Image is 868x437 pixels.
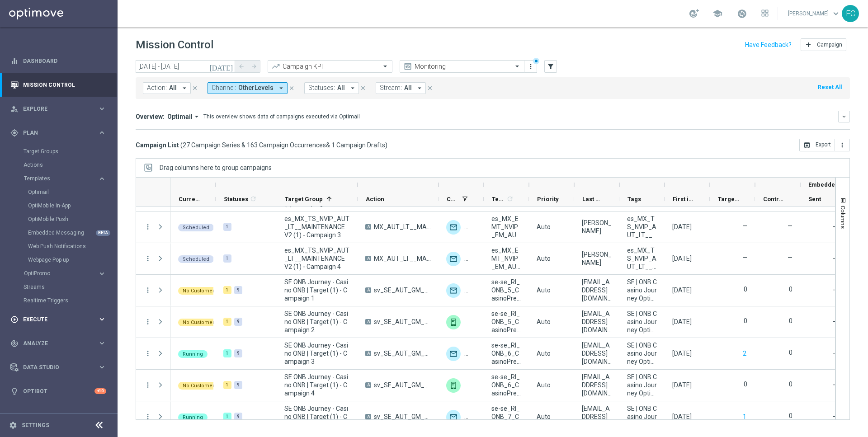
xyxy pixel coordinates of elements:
[788,254,793,262] label: —
[627,404,657,429] span: SE | ONB Casino Journey Optimail, SE ONB Journey - Casino ONB | Target (1)
[160,164,272,171] div: Row Groups
[672,381,692,389] div: 29 Aug 2025, Friday
[98,315,106,324] i: keyboard_arrow_right
[23,49,106,73] a: Dashboard
[464,220,479,235] img: OtherLevels
[537,381,551,389] span: Auto
[446,315,461,329] div: OtherLevels
[380,84,402,92] span: Stream:
[537,196,559,202] span: Priority
[98,128,106,137] i: keyboard_arrow_right
[839,141,846,149] i: more_vert
[10,388,107,395] div: lightbulb Optibot +10
[672,349,692,357] div: 29 Aug 2025, Friday
[789,285,793,293] label: 0
[234,318,242,326] div: 9
[627,341,657,366] span: SE | ONB Casino Journey Optimail, SE ONB Journey - Casino ONB | Target (1)
[374,381,431,389] span: sv_SE_AUT_GM_ONBOARDING
[192,85,198,91] i: close
[788,222,793,230] label: —
[234,349,242,357] div: 9
[838,111,850,122] button: keyboard_arrow_down
[144,413,152,421] button: more_vert
[789,317,793,325] label: 0
[23,365,98,370] span: Data Studio
[28,216,94,223] a: OptiMobile Push
[10,340,107,347] button: track_changes Analyze keyboard_arrow_right
[144,318,152,326] i: more_vert
[98,339,106,348] i: keyboard_arrow_right
[10,316,107,323] div: play_circle_outline Execute keyboard_arrow_right
[183,288,217,294] span: No Customers
[284,404,350,429] span: SE ONB Journey - Casino ONB | Target (1) - Campaign 5
[288,83,296,93] button: close
[284,246,350,271] span: es_MX_TS_NVIP_AUT_LT__MAINTENANCE V2 (1) - Campaign 4
[144,349,152,357] i: more_vert
[337,84,345,92] span: All
[374,349,431,357] span: sv_SE_AUT_GM_ONBOARDING
[833,318,838,325] span: —
[94,388,106,394] div: +10
[178,318,222,326] colored-tag: No Customers
[505,194,514,204] span: Calculate column
[787,7,842,20] a: [PERSON_NAME]keyboard_arrow_down
[374,286,431,294] span: sv_SE_AUT_GM_ONBOARDING
[400,60,524,73] ng-select: Monitoring
[208,60,235,74] button: [DATE]
[833,287,838,294] span: —
[143,82,191,94] button: Action: All arrow_drop_down
[23,73,106,97] a: Mission Control
[144,254,152,263] button: more_vert
[193,113,201,121] i: arrow_drop_down
[183,383,217,389] span: No Customers
[446,347,461,361] img: Optimail
[24,161,94,169] a: Actions
[308,84,335,92] span: Statuses:
[10,364,107,371] div: Data Studio keyboard_arrow_right
[10,339,98,348] div: Analyze
[178,349,208,358] colored-tag: Running
[547,62,555,70] i: filter_alt
[167,113,193,121] span: Optimail
[582,250,612,267] div: Adriano Costa
[28,243,94,250] a: Web Push Notifications
[712,9,722,19] span: school
[23,379,94,403] a: Optibot
[179,196,200,202] span: Current Status
[349,84,357,92] i: arrow_drop_down
[28,229,94,236] a: Embedded Messaging
[10,81,107,89] button: Mission Control
[10,379,106,403] div: Optibot
[582,278,612,302] div: nitzan_l@optimove.com
[582,341,612,366] div: nitzan_l@optimove.com
[180,141,183,149] span: (
[136,60,235,73] input: Select date range
[799,139,835,151] button: open_in_browser Export
[24,271,89,276] span: OptiPromo
[803,141,811,149] i: open_in_browser
[537,318,551,325] span: Auto
[374,223,431,231] span: MX_AUT_LT__MAINTENANCE
[96,230,110,236] div: BETA
[24,176,98,181] div: Templates
[28,226,117,240] div: Embedded Messaging
[24,280,117,294] div: Streams
[427,85,433,91] i: close
[808,196,821,202] span: Sent
[464,283,479,298] img: OtherLevels
[446,410,461,424] img: Optimail
[403,62,412,71] i: preview
[742,411,747,423] button: 1
[277,84,285,92] i: arrow_drop_down
[817,82,843,92] button: Reset All
[248,194,257,204] span: Calculate column
[160,164,272,171] span: Drag columns here to group campaigns
[10,105,98,113] div: Explore
[288,85,295,91] i: close
[744,380,747,388] label: 0
[28,199,117,212] div: OptiMobile In-App
[24,267,117,280] div: OptiPromo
